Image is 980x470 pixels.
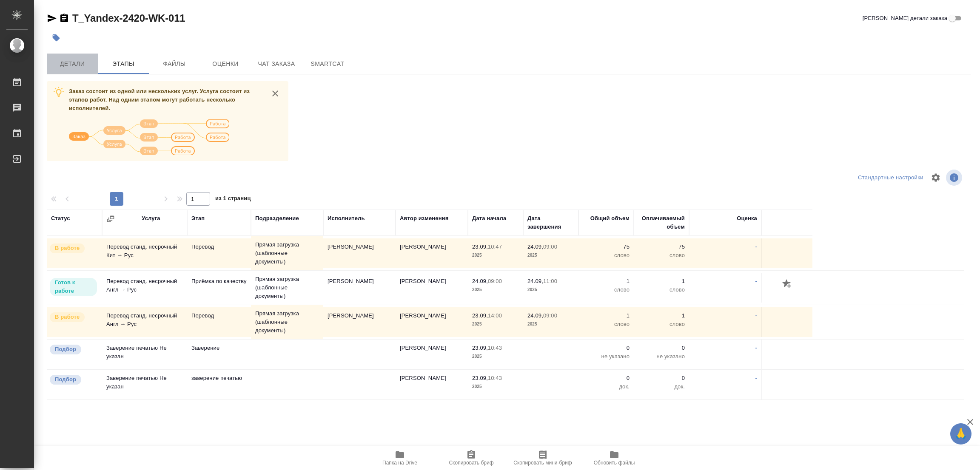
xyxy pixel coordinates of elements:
[583,251,630,260] p: слово
[251,271,323,305] td: Прямая загрузка (шаблонные документы)
[472,382,519,391] p: 2025
[103,59,144,69] span: Этапы
[856,171,926,184] div: split button
[396,340,468,369] td: [PERSON_NAME]
[191,243,247,251] p: Перевод
[638,352,685,361] p: не указано
[472,312,488,319] p: 23.09,
[946,170,964,186] span: Посмотреть информацию
[638,344,685,352] p: 0
[69,88,250,111] span: Заказ состоит из одной или нескольких услуг. Услуга состоит из этапов работ. Над одним этапом мог...
[755,312,757,319] a: -
[488,375,502,381] p: 10:43
[583,286,630,294] p: слово
[436,446,507,470] button: Скопировать бриф
[251,305,323,339] td: Прямая загрузка (шаблонные документы)
[255,214,299,223] div: Подразделение
[954,425,968,443] span: 🙏
[638,374,685,382] p: 0
[55,244,80,252] p: В работе
[215,193,251,206] span: из 1 страниц
[583,344,630,352] p: 0
[638,277,685,286] p: 1
[583,277,630,286] p: 1
[638,311,685,320] p: 1
[472,243,488,250] p: 23.09,
[737,214,757,223] div: Оценка
[527,286,574,294] p: 2025
[583,374,630,382] p: 0
[755,278,757,284] a: -
[638,286,685,294] p: слово
[755,345,757,351] a: -
[513,460,572,466] span: Скопировать мини-бриф
[488,312,502,319] p: 14:00
[527,312,543,319] p: 24.09,
[472,352,519,361] p: 2025
[488,345,502,351] p: 10:43
[543,243,557,250] p: 09:00
[755,375,757,381] a: -
[527,320,574,328] p: 2025
[755,243,757,250] a: -
[59,13,69,23] button: Скопировать ссылку
[102,370,187,399] td: Заверение печатью Не указан
[205,59,246,69] span: Оценки
[590,214,630,223] div: Общий объем
[583,352,630,361] p: не указано
[638,251,685,260] p: слово
[583,382,630,391] p: док.
[950,423,971,445] button: 🙏
[527,251,574,260] p: 2025
[142,214,160,223] div: Услуга
[191,214,205,223] div: Этап
[926,167,946,188] span: Настроить таблицу
[527,243,543,250] p: 24.09,
[578,446,650,470] button: Обновить файлы
[488,278,502,284] p: 09:00
[594,460,635,466] span: Обновить файлы
[154,59,195,69] span: Файлы
[55,345,76,354] p: Подбор
[106,215,115,223] button: Сгруппировать
[472,278,488,284] p: 24.09,
[472,251,519,260] p: 2025
[47,13,57,23] button: Скопировать ссылку для ЯМессенджера
[472,345,488,351] p: 23.09,
[488,243,502,250] p: 10:47
[102,340,187,369] td: Заверение печатью Не указан
[638,243,685,251] p: 75
[396,238,468,268] td: [PERSON_NAME]
[251,236,323,270] td: Прямая загрузка (шаблонные документы)
[400,214,448,223] div: Автор изменения
[55,375,76,384] p: Подбор
[472,286,519,294] p: 2025
[472,320,519,328] p: 2025
[364,446,436,470] button: Папка на Drive
[472,375,488,381] p: 23.09,
[51,214,70,223] div: Статус
[583,320,630,328] p: слово
[55,313,80,321] p: В работе
[638,214,685,231] div: Оплачиваемый объем
[191,344,247,352] p: Заверение
[396,273,468,303] td: [PERSON_NAME]
[72,12,185,24] a: T_Yandex-2420-WK-011
[638,382,685,391] p: док.
[527,278,543,284] p: 24.09,
[323,238,396,268] td: [PERSON_NAME]
[323,273,396,303] td: [PERSON_NAME]
[527,214,574,231] div: Дата завершения
[256,59,297,69] span: Чат заказа
[449,460,493,466] span: Скопировать бриф
[396,370,468,399] td: [PERSON_NAME]
[543,278,557,284] p: 11:00
[191,277,247,286] p: Приёмка по качеству
[55,278,92,295] p: Готов к работе
[191,311,247,320] p: Перевод
[472,214,506,223] div: Дата начала
[396,307,468,337] td: [PERSON_NAME]
[543,312,557,319] p: 09:00
[583,311,630,320] p: 1
[328,214,365,223] div: Исполнитель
